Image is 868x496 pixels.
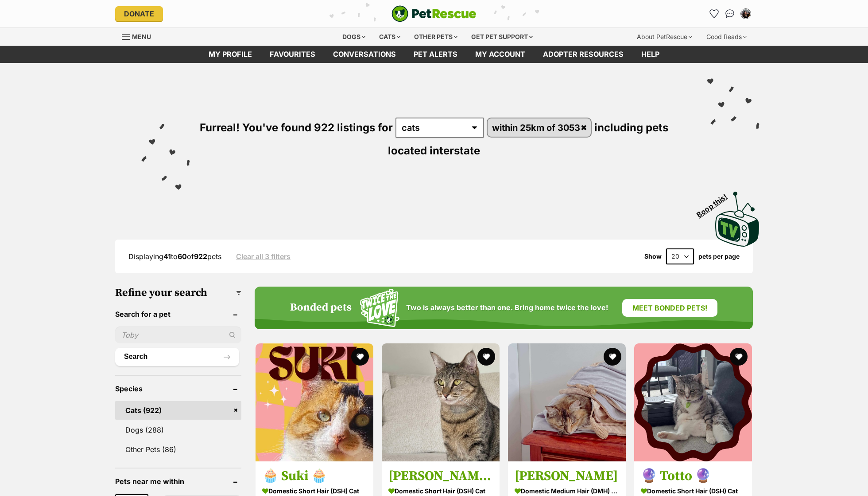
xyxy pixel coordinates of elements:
ul: Account quick links [707,7,753,21]
h4: Bonded pets [290,302,352,314]
h3: [PERSON_NAME] 🎀 [388,468,493,485]
h3: 🔮 Totto 🔮 [641,468,745,485]
strong: 60 [178,252,187,261]
img: 🔮 Totto 🔮 - Domestic Short Hair (DSH) Cat [634,343,752,461]
div: Cats [373,28,407,46]
a: Adopter resources [534,46,632,63]
a: conversations [324,46,405,63]
header: Search for a pet [115,310,241,318]
img: Cleo 🎀 - Domestic Short Hair (DSH) Cat [382,343,500,461]
img: logo-cat-932fe2b9b8326f06289b0f2fb663e598f794de774fb13d1741a6617ecf9a85b4.svg [391,5,477,22]
div: About PetRescue [631,28,698,46]
img: Squiggle [360,289,399,327]
h3: Refine your search [115,287,241,299]
img: chat-41dd97257d64d25036548639549fe6c8038ab92f7586957e7f3b1b290dea8141.svg [725,9,735,18]
div: Other pets [408,28,464,46]
img: Duong Do (Freya) profile pic [741,9,750,18]
a: within 25km of 3053 [488,118,591,137]
img: PetRescue TV logo [715,192,759,247]
a: Pet alerts [405,46,466,63]
header: Pets near me within [115,477,241,485]
button: favourite [730,348,748,366]
a: Favourites [707,7,721,21]
a: Other Pets (86) [115,440,241,459]
div: Dogs [336,28,372,46]
span: Displaying to of pets [128,252,221,261]
a: Menu [122,28,157,44]
span: Furreal! You've found 922 listings for [200,121,393,134]
strong: 922 [194,252,207,261]
a: Meet bonded pets! [622,299,717,317]
span: Boop this! [695,187,736,219]
a: My profile [200,46,261,63]
div: Get pet support [465,28,539,46]
a: Boop this! [715,184,759,248]
label: pets per page [698,253,740,260]
h3: 🧁 Suki 🧁 [262,468,367,485]
button: Search [115,348,239,366]
img: Maggie - Domestic Medium Hair (DMH) Cat [508,343,626,461]
a: Help [632,46,668,63]
button: favourite [477,348,495,366]
button: favourite [604,348,621,366]
button: favourite [351,348,369,366]
strong: 41 [163,252,171,261]
a: Cats (922) [115,401,241,420]
a: Conversations [723,7,737,21]
header: Species [115,385,241,393]
button: My account [739,7,753,21]
span: Menu [132,33,151,40]
span: Two is always better than one. Bring home twice the love! [406,303,608,312]
input: Toby [115,327,241,343]
div: Good Reads [700,28,753,46]
span: including pets located interstate [388,121,668,157]
span: Show [644,253,662,260]
h3: [PERSON_NAME] [515,468,619,485]
a: Donate [115,6,163,21]
a: Favourites [261,46,324,63]
a: Clear all 3 filters [236,252,291,260]
a: PetRescue [391,5,477,22]
a: My account [466,46,534,63]
img: 🧁 Suki 🧁 - Domestic Short Hair (DSH) Cat [256,343,373,461]
a: Dogs (288) [115,421,241,439]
